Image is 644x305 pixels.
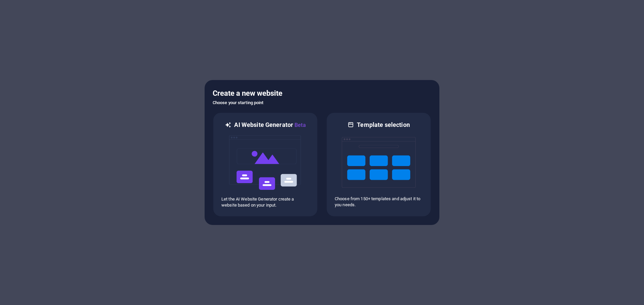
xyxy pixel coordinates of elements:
[234,121,306,129] h6: AI Website Generator
[335,196,423,208] p: Choose from 150+ templates and adjust it to you needs.
[357,121,410,129] h6: Template selection
[213,88,431,99] h5: Create a new website
[213,99,431,107] h6: Choose your starting point
[221,196,309,208] p: Let the AI Website Generator create a website based on your input.
[213,112,318,217] div: AI Website GeneratorBetaaiLet the AI Website Generator create a website based on your input.
[293,122,306,128] span: Beta
[326,112,431,217] div: Template selectionChoose from 150+ templates and adjust it to you needs.
[228,129,302,196] img: ai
